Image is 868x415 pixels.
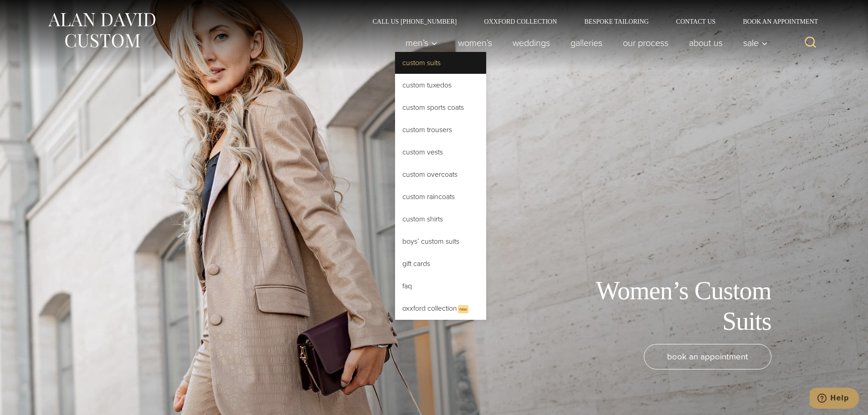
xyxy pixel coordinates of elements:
[395,164,486,185] a: Custom Overcoats
[395,74,486,96] a: Custom Tuxedos
[395,97,486,118] a: Custom Sports Coats
[560,34,612,52] a: Galleries
[800,32,822,54] button: View Search Form
[359,18,822,25] nav: Secondary Navigation
[612,34,678,52] a: Our Process
[502,34,560,52] a: weddings
[729,18,821,25] a: Book an Appointment
[667,350,748,363] span: book an appointment
[644,344,771,369] a: book an appointment
[447,34,502,52] a: Women’s
[47,10,156,51] img: Alan David Custom
[395,34,772,52] nav: Primary Navigation
[470,18,570,25] a: Oxxford Collection
[359,18,471,25] a: Call Us [PHONE_NUMBER]
[395,253,486,275] a: Gift Cards
[566,276,771,337] h1: Women’s Custom Suits
[733,34,772,52] button: Sale sub menu toggle
[570,18,662,25] a: Bespoke Tailoring
[663,18,729,25] a: Contact Us
[395,34,447,52] button: Child menu of Men’s
[395,231,486,252] a: Boys’ Custom Suits
[458,305,468,313] span: New
[810,388,859,410] iframe: Opens a widget where you can chat to one of our agents
[395,208,486,230] a: Custom Shirts
[395,141,486,163] a: Custom Vests
[395,297,486,320] a: Oxxford CollectionNew
[395,275,486,297] a: FAQ
[395,52,486,74] a: Custom Suits
[678,34,733,52] a: About Us
[395,119,486,141] a: Custom Trousers
[395,186,486,208] a: Custom Raincoats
